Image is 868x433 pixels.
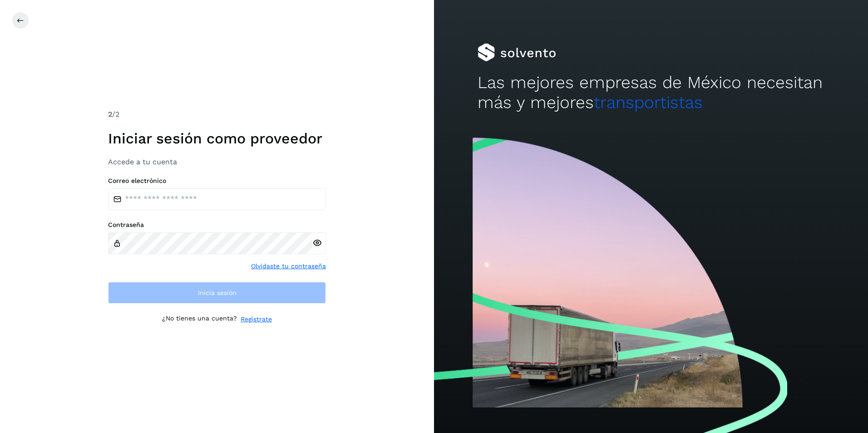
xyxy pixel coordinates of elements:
h2: Las mejores empresas de México necesitan más y mejores [478,73,825,113]
span: transportistas [594,93,703,112]
p: ¿No tienes una cuenta? [162,315,237,324]
a: Olvidaste tu contraseña [251,261,326,271]
h3: Accede a tu cuenta [108,157,326,166]
span: 2 [108,110,112,118]
label: Correo electrónico [108,177,326,185]
h1: Iniciar sesión como proveedor [108,130,326,147]
button: Inicia sesión [108,282,326,304]
div: /2 [108,109,326,120]
label: Contraseña [108,221,326,229]
a: Regístrate [241,315,272,324]
span: Inicia sesión [198,290,237,296]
